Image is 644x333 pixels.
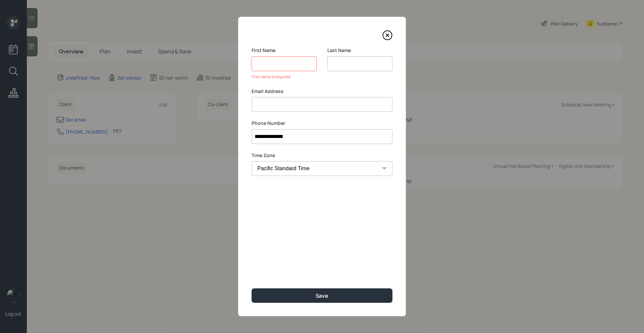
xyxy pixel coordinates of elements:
[252,47,317,54] label: First Name
[316,292,328,299] div: Save
[252,288,392,303] button: Save
[252,120,392,127] label: Phone Number
[252,88,392,95] label: Email Address
[327,47,392,54] label: Last Name
[252,74,317,80] div: First name is required
[252,152,392,159] label: Time Zone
